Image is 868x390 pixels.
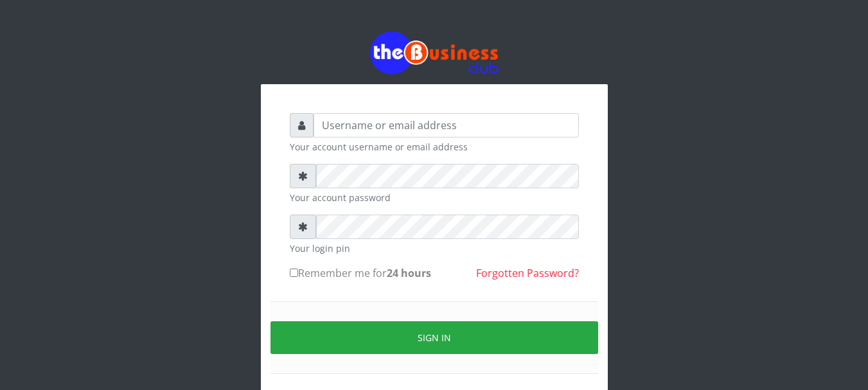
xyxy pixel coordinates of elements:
[290,191,579,204] small: Your account password
[387,266,431,280] b: 24 hours
[476,266,579,280] a: Forgotten Password?
[290,140,579,154] small: Your account username or email address
[314,113,579,137] input: Username or email address
[290,265,431,281] label: Remember me for
[270,321,598,354] button: Sign in
[290,242,579,255] small: Your login pin
[290,269,298,277] input: Remember me for24 hours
